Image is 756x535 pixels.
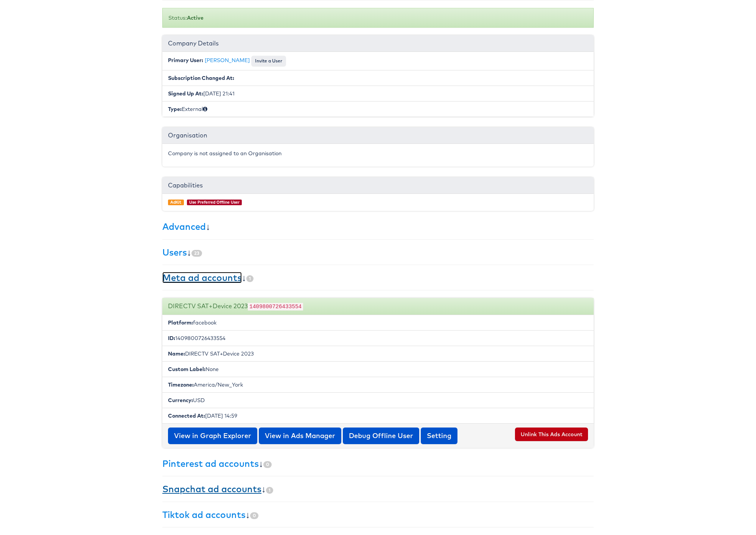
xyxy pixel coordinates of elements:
li: America/New_York [162,377,594,393]
button: Setting [421,427,457,444]
li: USD [162,392,594,408]
b: Name: [168,350,185,357]
h3: ↓ [162,459,594,468]
div: Capabilities [162,177,594,194]
a: Tiktok ad accounts [162,509,246,520]
li: External [162,101,594,117]
a: Advanced [162,221,206,232]
a: AdKit [170,200,181,205]
span: 0 [250,512,258,519]
a: Snapchat ad accounts [162,483,261,494]
button: Unlink This Ads Account [515,427,588,441]
b: Currency: [168,397,193,404]
button: Invite a User [251,56,286,66]
li: 1409800726433554 [162,330,594,346]
span: 1 [266,487,273,494]
p: Company is not assigned to an Organisation [168,150,588,157]
h3: ↓ [162,510,594,519]
b: Subscription Changed At: [168,75,234,81]
a: View in Graph Explorer [168,427,257,444]
a: Pinterest ad accounts [162,458,259,469]
h3: ↓ [162,273,594,282]
div: Status: [162,8,594,28]
b: Primary User: [168,57,203,64]
a: Meta ad accounts [162,272,242,283]
h3: ↓ [162,221,594,231]
a: [PERSON_NAME] [205,57,250,64]
b: Active [187,14,204,21]
span: 0 [263,461,272,468]
b: Custom Label: [168,366,205,373]
b: Signed Up At: [168,90,203,97]
b: Connected At: [168,412,205,419]
a: Users [162,246,187,258]
li: DIRECTV SAT+Device 2023 [162,346,594,362]
a: View in Ads Manager [259,427,341,444]
li: facebook [162,315,594,331]
li: [DATE] 21:41 [162,86,594,101]
h3: ↓ [162,484,594,494]
b: Platform: [168,319,193,326]
span: 1 [246,275,254,282]
span: Internal (staff) or External (client) [203,106,207,112]
div: Organisation [162,127,594,144]
b: Timezone: [168,381,194,388]
a: Use Preferred Offline User [189,200,240,205]
li: None [162,361,594,377]
div: DIRECTV SAT+Device 2023 [162,298,594,315]
a: Debug Offline User [343,427,419,444]
span: 23 [191,250,202,257]
code: 1409800726433554 [248,303,303,310]
div: Company Details [162,35,594,52]
h3: ↓ [162,247,594,257]
b: Type: [168,106,182,112]
li: [DATE] 14:59 [162,408,594,424]
b: ID: [168,335,175,342]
